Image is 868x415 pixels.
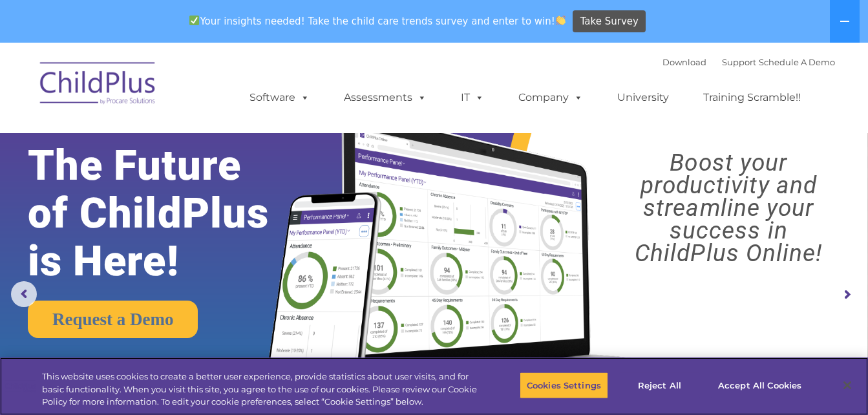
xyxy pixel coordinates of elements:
span: Last name [180,85,219,95]
button: Accept All Cookies [711,372,809,399]
button: Reject All [619,372,700,399]
span: Your insights needed! Take the child care trends survey and enter to win! [184,8,571,34]
img: ChildPlus by Procare Solutions [34,53,163,118]
rs-layer: The Future of ChildPlus is Here! [28,142,305,285]
img: ✅ [189,16,199,25]
a: Take Survey [573,10,646,33]
a: Download [662,57,706,67]
a: Company [505,85,596,111]
font: | [662,57,835,67]
rs-layer: Boost your productivity and streamline your success in ChildPlus Online! [600,151,858,264]
span: Phone number [180,138,235,148]
a: Request a Demo [28,301,198,338]
div: This website uses cookies to create a better user experience, provide statistics about user visit... [42,370,478,409]
a: Software [237,85,323,111]
button: Cookies Settings [520,372,608,399]
button: Close [833,371,862,399]
a: Assessments [331,85,439,111]
a: University [604,85,682,111]
a: Schedule A Demo [759,57,835,67]
span: Take Survey [580,10,639,33]
a: IT [448,85,497,111]
a: Training Scramble!! [690,85,814,111]
img: 👏 [556,16,566,25]
a: Support [722,57,756,67]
